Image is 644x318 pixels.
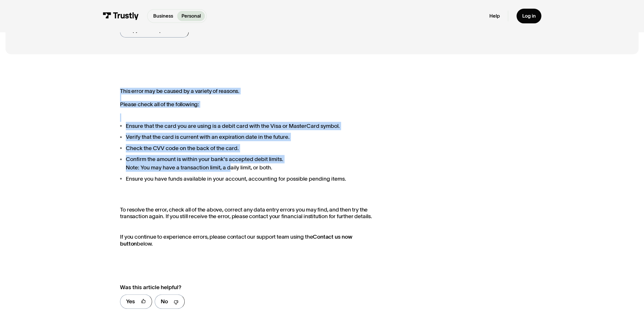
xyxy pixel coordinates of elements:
li: Verify that the card is current with an expiration date in the future. [120,133,380,141]
li: Ensure that the card you are using is a debit card with the Visa or MasterCard symbol. [120,122,380,130]
p: Business [153,12,173,20]
img: Trustly Logo [103,12,139,20]
div: Was this article helpful? [120,283,365,291]
a: Help [489,13,499,19]
a: Yes [120,294,152,309]
li: Check the CVV code on the back of the card. [120,144,380,152]
a: No [155,294,185,309]
a: Log in [516,9,541,23]
p: This error may be caused by a variety of reasons. Please check all of the following: [120,88,380,108]
a: Business [149,11,177,21]
div: Log in [522,13,536,19]
p: If you continue to experience errors, please contact our support team using the below. [120,233,380,247]
div: No [161,297,168,306]
p: Personal [181,12,201,20]
li: Ensure you have funds available in your account, accounting for possible pending items. [120,175,380,183]
p: To resolve the error, check all of the above, correct any data entry errors you may find, and the... [120,200,380,220]
div: Yes [126,297,135,306]
strong: Contact us now button [120,233,352,246]
li: Confirm the amount is within your bank's accepted debit limits. Note: You may have a transaction ... [120,155,380,172]
a: Personal [177,11,205,21]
